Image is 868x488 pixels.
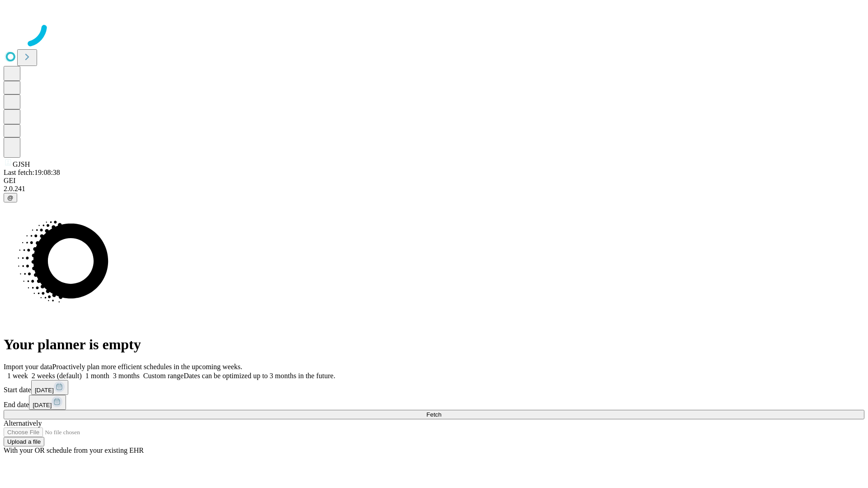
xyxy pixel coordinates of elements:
[4,336,864,353] h1: Your planner is empty
[52,363,242,371] span: Proactively plan more efficient schedules in the upcoming weeks.
[184,372,335,380] span: Dates can be optimized up to 3 months in the future.
[113,372,140,380] span: 3 months
[4,177,864,185] div: GEI
[4,193,17,202] button: @
[85,372,109,380] span: 1 month
[143,372,184,380] span: Custom range
[32,372,82,380] span: 2 weeks (default)
[4,410,864,419] button: Fetch
[7,194,14,201] span: @
[4,363,52,371] span: Import your data
[4,446,144,454] span: With your OR schedule from your existing EHR
[33,402,52,408] span: [DATE]
[31,380,68,395] button: [DATE]
[4,185,864,193] div: 2.0.241
[29,395,66,410] button: [DATE]
[4,380,864,395] div: Start date
[426,411,441,418] span: Fetch
[13,160,30,168] span: GJSH
[35,387,54,394] span: [DATE]
[4,169,60,176] span: Last fetch: 19:08:38
[4,395,864,410] div: End date
[7,372,28,380] span: 1 week
[4,437,44,446] button: Upload a file
[4,419,42,427] span: Alternatively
